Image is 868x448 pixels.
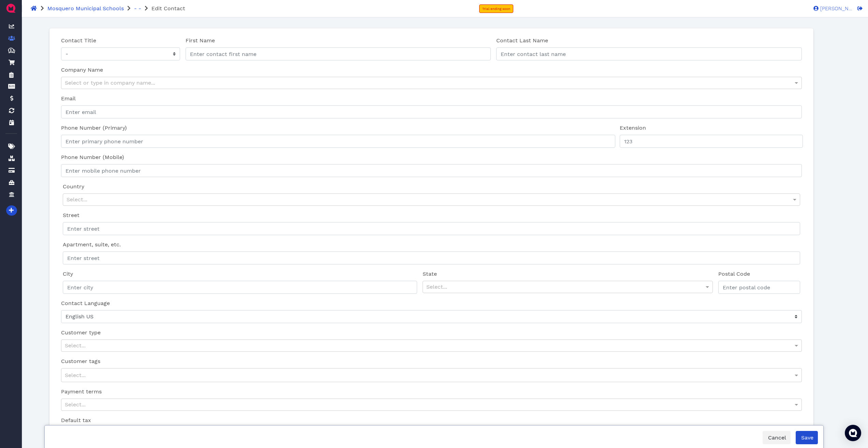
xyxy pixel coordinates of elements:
span: Customer type [61,329,101,336]
div: Open Intercom Messenger [845,425,861,441]
span: Apartment, suite, etc. [63,241,121,248]
a: Cancel [763,431,791,444]
span: Street [63,212,79,218]
span: City [63,271,73,277]
span: Phone Number (Mobile) [61,154,124,160]
button: Save [796,431,818,444]
span: Contact Language [61,300,110,306]
div: Select... [61,399,801,410]
span: Country [63,183,84,190]
span: Edit Contact [151,5,185,12]
div: Select... [63,194,799,205]
span: Payment terms [61,388,102,395]
span: Postal Code [718,271,750,277]
span: Customer tags [61,358,100,364]
a: [PERSON_NAME] [810,5,853,11]
input: Enter contact last name [496,47,801,60]
span: Company Name [61,67,103,73]
span: Email [61,95,76,102]
input: Enter postal code [718,281,800,294]
span: Cancel [767,434,786,441]
div: Select... [61,368,801,382]
input: 123 [620,135,803,148]
img: QuoteM_icon_flat.png [5,3,16,14]
span: Save [800,434,813,441]
span: [PERSON_NAME] [819,6,853,11]
input: Enter street [63,251,800,264]
a: Trial ending soon [479,4,513,13]
span: State [423,271,437,277]
input: Enter contact first name [186,47,491,60]
span: Phone Number (Primary) [61,125,127,131]
tspan: $ [10,48,12,52]
a: Mosquero Municipal Schools [47,5,124,12]
input: Enter email [61,105,801,118]
div: Select... [61,340,801,351]
span: Default tax [61,417,91,423]
input: Enter city [63,281,417,294]
span: Contact Title [61,37,96,44]
input: Enter street [63,222,800,235]
span: First Name [186,37,215,44]
div: Select or type in company name... [61,77,801,89]
span: Extension [620,125,646,131]
a: - - [134,5,141,12]
span: Trial ending soon [482,7,510,11]
input: Enter mobile phone number [61,164,801,177]
div: Select... [423,281,712,293]
span: Contact Last Name [496,37,548,44]
input: Enter primary phone number [61,135,615,148]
